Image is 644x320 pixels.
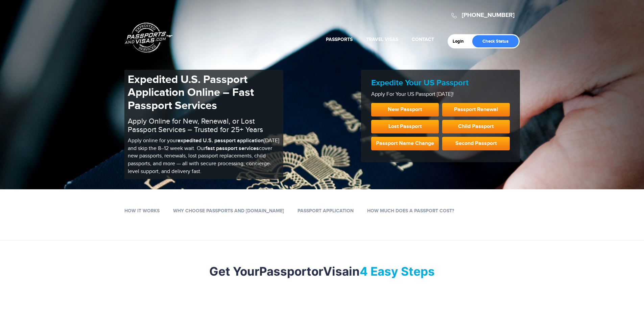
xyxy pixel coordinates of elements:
[128,117,280,133] h2: Apply Online for New, Renewal, or Lost Passport Services – Trusted for 25+ Years
[173,208,284,214] a: Why Choose Passports and [DOMAIN_NAME]
[472,35,519,47] a: Check Status
[367,208,454,214] a: How Much Does a Passport Cost?
[124,208,160,214] a: How it works
[371,103,439,116] a: New Passport
[326,37,353,42] a: Passports
[371,91,510,99] p: Apply For Your US Passport [DATE]!
[125,22,173,53] a: Passports & [DOMAIN_NAME]
[128,137,280,176] p: Apply online for your [DATE] and skip the 8–12 week wait. Our cover new passports, renewals, lost...
[371,120,439,133] a: Lost Passport
[412,37,434,42] a: Contact
[442,137,510,150] a: Second Passport
[206,145,259,152] b: fast passport services
[442,120,510,133] a: Child Passport
[297,208,354,214] a: Passport Application
[323,264,349,278] strong: Visa
[371,78,510,88] h2: Expedite Your US Passport
[453,39,469,44] a: Login
[259,264,311,278] strong: Passport
[442,103,510,116] a: Passport Renewal
[462,12,515,19] a: [PHONE_NUMBER]
[177,137,264,144] b: expedited U.S. passport application
[360,264,435,278] mark: 4 Easy Steps
[124,264,520,278] h2: Get Your or in
[366,37,398,42] a: Travel Visas
[128,73,280,112] h1: Expedited U.S. Passport Application Online – Fast Passport Services
[371,137,439,150] a: Passport Name Change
